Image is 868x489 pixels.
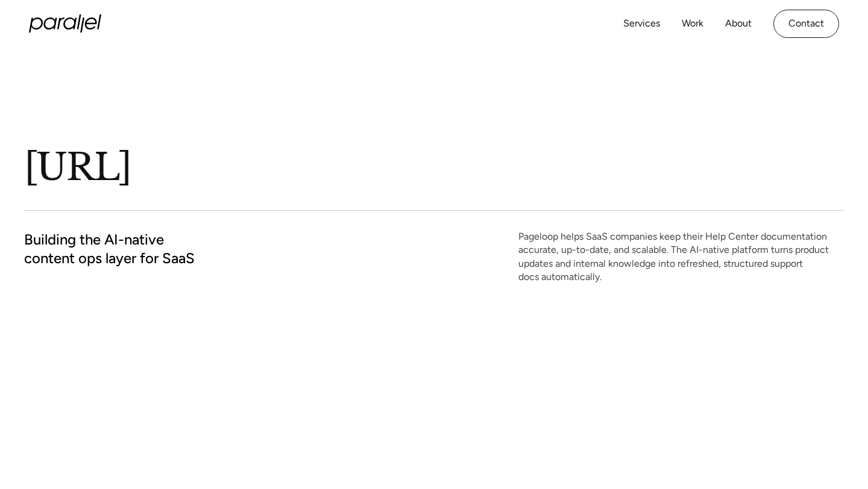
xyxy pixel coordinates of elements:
a: Contact [773,10,839,38]
p: Pageloop helps SaaS companies keep their Help Center documentation accurate, up-to-date, and scal... [518,230,844,284]
h2: Building the AI-native content ops layer for SaaS [24,230,250,267]
h1: [URL] [24,144,506,191]
a: About [725,15,752,33]
a: Services [623,15,660,33]
a: Work [682,15,703,33]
